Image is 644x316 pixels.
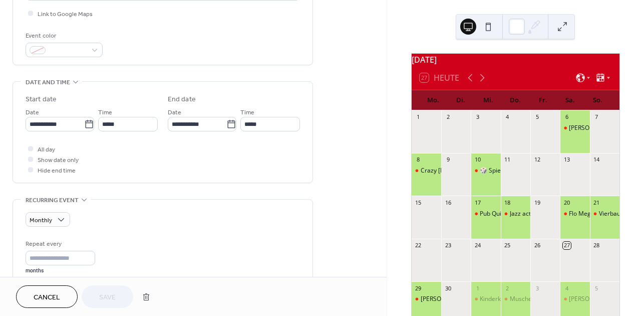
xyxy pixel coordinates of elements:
div: 13 [563,156,570,164]
div: 23 [444,242,452,249]
div: Event color [26,31,101,41]
div: 17 [474,199,481,206]
div: Pub Quiz [480,210,504,218]
div: Repeat every [26,239,93,249]
div: Adler Tanz [560,124,589,132]
span: All day [38,144,55,155]
div: Vierbaumer Dorffest im Schwarzen Adler [590,210,619,218]
div: Jazz activ [501,210,530,218]
div: months [26,267,95,274]
div: 2 [504,284,511,292]
span: Link to Google Maps [38,9,93,20]
div: 19 [533,199,541,206]
div: 12 [533,156,541,164]
div: 30 [444,284,452,292]
span: Date [26,107,39,118]
div: 28 [593,242,600,249]
div: 22 [415,242,422,249]
div: 5 [533,113,541,121]
div: Sa. [556,90,584,110]
span: Monthly [30,215,52,226]
div: Do. [502,90,529,110]
div: 16 [444,199,452,206]
div: 20 [563,199,570,206]
div: [PERSON_NAME] Tanz [569,295,631,303]
div: 24 [474,242,481,249]
div: Adler Tanz [560,295,589,303]
div: 11 [504,156,511,164]
div: Flo Mega – Live in Concert [560,210,589,218]
div: End date [168,94,196,105]
div: 4 [563,284,570,292]
div: 9 [444,156,452,164]
div: 27 [563,242,570,249]
div: Mo. [420,90,447,110]
div: Muscheltag [501,295,530,303]
div: 3 [533,284,541,292]
div: 18 [504,199,511,206]
div: 6 [563,113,570,121]
div: 8 [415,156,422,164]
div: Start date [26,94,57,105]
div: Crazy [DATE] Comedy [421,167,482,175]
div: Kinderkino [471,295,500,303]
span: Date [168,107,181,118]
div: So. [584,90,611,110]
span: Time [240,107,254,118]
div: 25 [504,242,511,249]
div: Fr. [529,90,557,110]
button: Cancel [16,285,78,308]
div: Di. [447,90,474,110]
div: 1 [415,113,422,121]
div: 26 [533,242,541,249]
div: Muscheltag [510,295,542,303]
div: 5 [593,284,600,292]
div: [PERSON_NAME] [421,295,468,303]
span: Cancel [34,292,60,303]
span: Time [98,107,112,118]
div: 3 [474,113,481,121]
div: Crazy Monday Comedy [412,167,441,175]
div: 2 [444,113,452,121]
div: [PERSON_NAME] Tanz [569,124,631,132]
div: Kai Magnus Sting [412,295,441,303]
div: Kinderkino [480,295,509,303]
div: 🎲 Spiele Abend🃏 [471,167,500,175]
div: 15 [415,199,422,206]
div: 7 [593,113,600,121]
span: Hide end time [38,166,76,176]
div: [DATE] [412,54,619,66]
div: Jazz activ [510,210,535,218]
span: Show date only [38,155,79,166]
div: Mi. [474,90,502,110]
div: 🎲 Spiele Abend🃏 [480,167,533,175]
div: Flo Mega – Live in Concert [569,210,641,218]
span: Recurring event [26,195,79,206]
div: 14 [593,156,600,164]
div: 21 [593,199,600,206]
div: Pub Quiz [471,210,500,218]
div: 29 [415,284,422,292]
span: Date and time [26,77,70,88]
div: 1 [474,284,481,292]
div: 10 [474,156,481,164]
div: 4 [504,113,511,121]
